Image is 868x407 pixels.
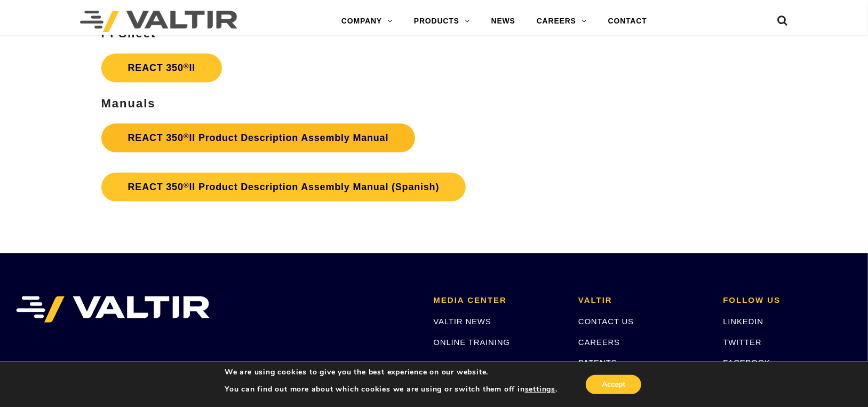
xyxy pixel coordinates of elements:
[331,11,403,32] a: COMPANY
[526,11,598,32] a: CAREERS
[723,338,761,347] a: TWITTER
[184,181,189,189] sup: ®
[578,358,617,367] a: PATENTS
[101,123,416,152] a: REACT 350®II Product Description Assembly Manual
[723,358,770,367] a: FACEBOOK
[481,11,526,32] a: NEWS
[598,11,658,32] a: CONTACT
[101,173,466,201] a: REACT 350®II Product Description Assembly Manual (Spanish)
[403,11,481,32] a: PRODUCTS
[184,62,189,70] sup: ®
[101,97,156,110] strong: Manuals
[723,296,851,305] h2: FOLLOW US
[80,11,237,32] img: Valtir
[578,296,707,305] h2: VALTIR
[434,296,562,305] h2: MEDIA CENTER
[586,375,641,394] button: Accept
[578,338,620,347] a: CAREERS
[525,385,555,394] button: settings
[225,367,558,377] p: We are using cookies to give you the best experience on our website.
[184,132,189,140] sup: ®
[16,296,210,323] img: VALTIR
[101,27,156,40] strong: PI Sheet
[225,385,558,394] p: You can find out more about which cookies we are using or switch them off in .
[723,317,763,326] a: LINKEDIN
[101,53,222,82] a: REACT 350®II
[434,338,510,347] a: ONLINE TRAINING
[434,317,491,326] a: VALTIR NEWS
[578,317,634,326] a: CONTACT US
